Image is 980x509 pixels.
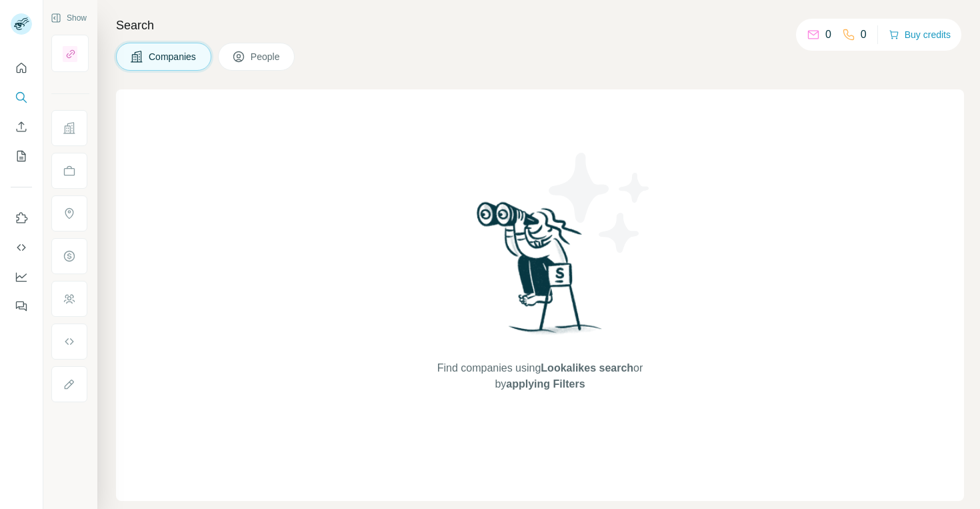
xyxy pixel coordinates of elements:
span: applying Filters [506,378,585,390]
h4: Search [116,16,964,35]
button: Enrich CSV [11,115,32,139]
button: Buy credits [889,25,951,44]
img: Surfe Illustration - Stars [540,143,660,263]
button: My lists [11,144,32,168]
span: Lookalikes search [541,362,633,374]
button: Dashboard [11,265,32,289]
span: People [251,50,281,63]
span: Companies [149,50,197,63]
button: Use Surfe on LinkedIn [11,206,32,230]
button: Feedback [11,294,32,318]
p: 0 [861,27,867,43]
p: 0 [825,27,831,43]
span: Find companies using or by [433,360,647,392]
button: Quick start [11,56,32,80]
img: Surfe Illustration - Woman searching with binoculars [471,198,609,347]
button: Show [41,8,96,28]
button: Use Surfe API [11,235,32,260]
button: Search [11,85,32,109]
